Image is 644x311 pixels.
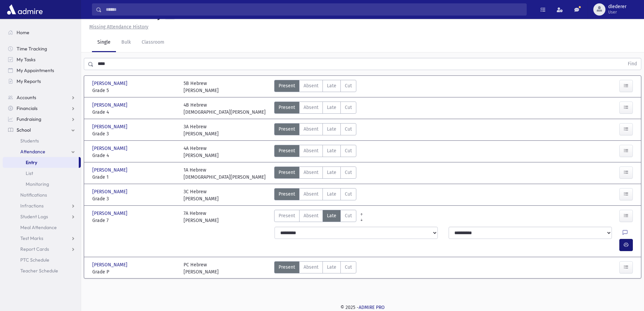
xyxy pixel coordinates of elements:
div: 7A Hebrew [PERSON_NAME] [184,210,219,224]
a: Report Cards [3,244,81,254]
span: Cut [345,147,352,154]
a: Test Marks [3,233,81,244]
span: Grade P [92,268,177,275]
u: Missing Attendance History [89,24,148,30]
span: Time Tracking [17,46,47,52]
div: AttTypes [274,166,356,181]
span: Late [327,104,336,111]
span: Absent [304,82,318,89]
div: AttTypes [274,188,356,202]
div: AttTypes [274,145,356,159]
div: 4A Hebrew [PERSON_NAME] [184,145,219,159]
span: Infractions [20,203,44,209]
span: Present [279,169,295,176]
a: Classroom [136,33,170,52]
a: Student Logs [3,211,81,222]
span: Absent [304,147,318,154]
span: Late [327,169,336,176]
span: Cut [345,169,352,176]
a: My Appointments [3,65,81,76]
a: Notifications [3,190,81,200]
a: Teacher Schedule [3,265,81,276]
span: Present [279,264,295,271]
a: Entry [3,157,79,168]
span: Financials [17,105,38,111]
div: AttTypes [274,261,356,275]
span: Grade 7 [92,217,177,224]
span: Late [327,82,336,89]
div: AttTypes [274,102,356,116]
div: © 2025 - [92,304,633,311]
span: [PERSON_NAME] [92,166,129,174]
span: [PERSON_NAME] [92,188,129,195]
span: Grade 4 [92,152,177,159]
a: My Reports [3,76,81,87]
span: Cut [345,82,352,89]
span: Present [279,147,295,154]
span: Absent [304,104,318,111]
span: Grade 4 [92,109,177,116]
span: Notifications [20,192,47,198]
span: Grade 3 [92,195,177,202]
span: Entry [26,159,37,165]
span: Late [327,212,336,219]
span: Home [17,29,29,36]
a: Students [3,135,81,146]
div: 1A Hebrew [DEMOGRAPHIC_DATA][PERSON_NAME] [184,166,266,181]
span: Meal Attendance [20,224,57,230]
div: 4B Hebrew [DEMOGRAPHIC_DATA][PERSON_NAME] [184,102,266,116]
span: Late [327,126,336,133]
a: Time Tracking [3,43,81,54]
span: My Reports [17,78,41,84]
span: [PERSON_NAME] [92,145,129,152]
span: My Tasks [17,57,35,63]
a: Bulk [116,33,136,52]
span: Students [20,138,39,144]
span: Late [327,191,336,198]
span: Cut [345,191,352,198]
span: Grade 3 [92,130,177,137]
span: Absent [304,191,318,198]
span: PTC Schedule [20,257,49,263]
div: AttTypes [274,210,356,224]
a: Missing Attendance History [87,24,148,30]
span: Present [279,104,295,111]
span: User [608,9,626,15]
span: [PERSON_NAME] [92,102,129,109]
span: Present [279,82,295,89]
span: Teacher Schedule [20,268,58,274]
span: Cut [345,104,352,111]
img: AdmirePro [5,3,44,16]
a: List [3,168,81,179]
a: Infractions [3,200,81,211]
div: 3C Hebrew [PERSON_NAME] [184,188,219,202]
span: Absent [304,126,318,133]
span: Test Marks [20,235,43,241]
div: AttTypes [274,123,356,137]
a: Single [92,33,116,52]
a: Fundraising [3,114,81,125]
span: [PERSON_NAME] [92,261,129,268]
span: Fundraising [17,116,41,122]
a: Monitoring [3,179,81,190]
span: School [17,127,31,133]
span: Cut [345,212,352,219]
a: Accounts [3,92,81,103]
a: School [3,125,81,135]
span: Student Logs [20,214,48,220]
span: My Appointments [17,67,54,73]
span: Late [327,264,336,271]
div: PC Hebrew [PERSON_NAME] [184,261,219,275]
span: Absent [304,264,318,271]
a: My Tasks [3,54,81,65]
span: Absent [304,212,318,219]
a: PTC Schedule [3,254,81,265]
span: Present [279,126,295,133]
span: Monitoring [26,181,49,187]
span: Late [327,147,336,154]
span: Grade 5 [92,87,177,94]
span: Cut [345,126,352,133]
input: Search [102,3,526,16]
span: Present [279,212,295,219]
span: Present [279,191,295,198]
